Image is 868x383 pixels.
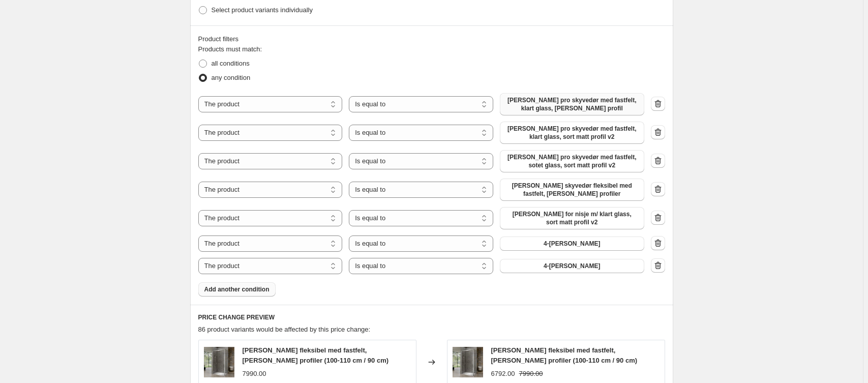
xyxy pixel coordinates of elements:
button: Linda pro skyvedør med fastfelt, klart glass, krom profil [500,93,644,115]
button: 4-krok - Krom [500,259,644,273]
div: 6792.00 [491,369,515,379]
span: 86 product variants would be affected by this price change: [198,326,371,333]
button: 4-krok - Krom [500,237,644,251]
div: Product filters [198,34,665,44]
span: [PERSON_NAME] fleksibel med fastfelt, [PERSON_NAME] profiler (100-110 cm / 90 cm) [243,346,389,364]
img: oppdatert_abf4302f-04ac-4296-893d-b1e995a3015c_80x.jpg [453,347,483,377]
div: 7990.00 [243,369,266,379]
span: Products must match: [198,45,262,53]
button: Linda skyvedør fleksibel med fastfelt, krom profiler [500,179,644,201]
button: Linda pro skyvedør med fastfelt, klart glass, sort matt profil v2 [500,122,644,144]
span: all conditions [212,60,250,67]
h6: PRICE CHANGE PREVIEW [198,313,665,321]
button: Linda pro skyvedør med fastfelt, sotet glass, sort matt profil v2 [500,150,644,172]
span: 4-[PERSON_NAME] [544,262,600,270]
span: [PERSON_NAME] pro skyvedør med fastfelt, sotet glass, sort matt profil v2 [506,153,638,169]
span: [PERSON_NAME] fleksibel med fastfelt, [PERSON_NAME] profiler (100-110 cm / 90 cm) [491,346,638,364]
span: [PERSON_NAME] pro skyvedør med fastfelt, klart glass, [PERSON_NAME] profil [506,96,638,112]
img: oppdatert_abf4302f-04ac-4296-893d-b1e995a3015c_80x.jpg [204,347,234,377]
span: 4-[PERSON_NAME] [544,240,600,248]
strike: 7990.00 [519,369,543,379]
span: Select product variants individually [212,6,313,14]
span: [PERSON_NAME] skyvedør fleksibel med fastfelt, [PERSON_NAME] profiler [506,182,638,198]
span: any condition [212,74,251,81]
span: [PERSON_NAME] for nisje m/ klart glass, sort matt profil v2 [506,210,638,226]
span: [PERSON_NAME] pro skyvedør med fastfelt, klart glass, sort matt profil v2 [506,125,638,141]
button: Add another condition [198,282,276,297]
button: Linda skyvedør for nisje m/ klart glass, sort matt profil v2 [500,207,644,229]
span: Add another condition [204,285,270,293]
